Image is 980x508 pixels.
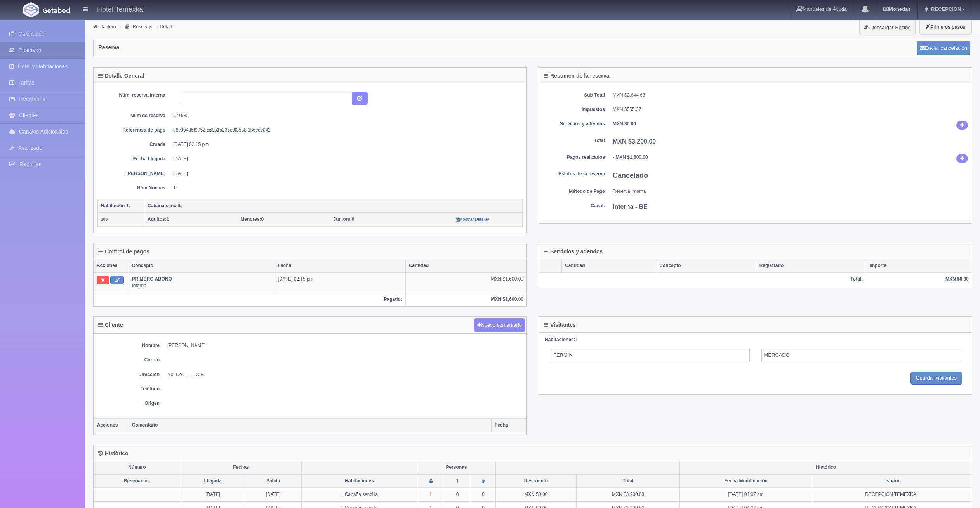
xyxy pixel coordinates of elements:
td: 0 [471,488,496,501]
dt: Teléfono [97,386,160,392]
th: Comentario [129,419,492,432]
th: Concepto [656,259,756,272]
dd: 271532 [173,113,517,119]
th: Salida [245,474,301,488]
img: Getabed [43,7,70,13]
h4: Reserva [98,45,120,50]
strong: Juniors: [334,217,352,222]
dd: [DATE] [173,170,517,177]
dd: MXN $2,644.63 [613,92,968,99]
input: Guardar visitantes [910,372,963,385]
th: Fechas [181,461,301,474]
dt: [PERSON_NAME] [103,170,165,177]
dt: Origen [97,400,160,407]
th: Fecha Modificación [680,474,812,488]
img: Getabed [23,2,39,17]
strong: Habitaciones: [545,337,575,342]
small: Mostrar Detalle [456,217,490,222]
dt: Total [543,137,605,144]
th: Acciones [94,259,129,272]
b: PRIMERO ABONO [132,276,172,282]
th: Histórico [680,461,972,474]
dt: Pagos realizados [543,154,605,161]
input: Apellidos del Adulto [761,349,961,361]
b: Interna - BE [613,203,648,210]
th: MXN $0.00 [866,272,972,286]
th: Personas [417,461,496,474]
h4: Visitantes [544,322,576,328]
td: 0 [444,488,471,501]
th: Usuario [812,474,972,488]
dd: [DATE] 02:15 pm [173,141,517,148]
dt: Correo [97,357,160,363]
dt: Canal: [543,203,605,209]
a: Reservas [133,24,153,29]
dd: Reserva Interna [613,188,968,195]
b: - MXN $1,600.00 [613,154,648,160]
th: Acciones [94,419,129,432]
strong: Menores: [240,217,261,222]
h4: Control de pagos [98,249,149,255]
td: MXN $1,600.00 [405,272,526,293]
span: 0 [240,217,264,222]
dt: Referencia de pago [103,127,165,134]
strong: Adultos: [148,217,167,222]
button: Nuevo comentario [474,318,525,333]
h4: Detalle General [98,73,144,79]
td: 1 [417,488,444,501]
td: [DATE] [245,488,301,501]
dt: Nombre [97,342,160,349]
th: Registrado [756,259,866,272]
td: Interno [129,272,275,293]
dt: Servicios y adendos [543,121,605,127]
dt: Método de Pago [543,188,605,195]
dd: 1 [173,185,517,191]
td: MXN $0.00 [495,488,576,501]
h4: Cliente [98,322,123,328]
dd: No, Col. , , , , C.P. [167,371,523,378]
dt: Impuestos [543,106,605,113]
span: RECEPCION [929,6,961,12]
th: Fecha [492,419,526,432]
dt: Núm de reserva [103,113,165,119]
th: Cabaña sencilla [144,199,523,213]
dd: MXN $555.37 [613,106,968,113]
th: Importe [866,259,972,272]
th: Descuento [495,474,576,488]
th: Pagado: [94,293,405,306]
a: Tablero [101,24,116,29]
th: Total [576,474,679,488]
b: Habitación 1: [101,203,130,208]
span: 1 [148,217,169,222]
dd: 08c994d6f9952f568b1a235c0f353bf1b6cdc042 [173,127,517,134]
h4: Servicios y adendos [544,249,603,255]
th: Fecha [275,259,405,272]
dt: Creada [103,141,165,148]
th: Llegada [181,474,245,488]
dd: [DATE] [173,156,517,162]
button: Enviar cancelación [917,41,970,55]
input: Nombre del Adulto [551,349,750,361]
h4: Histórico [98,451,129,456]
td: MXN $3,200.00 [576,488,679,501]
dt: Núm. reserva interna [103,92,165,99]
th: Habitaciones [301,474,417,488]
a: Mostrar Detalle [456,217,490,222]
th: Concepto [129,259,275,272]
li: Detalle [155,23,176,30]
th: Número [94,461,181,474]
span: 0 [334,217,354,222]
a: Descargar Recibo [860,19,915,35]
h4: Resumen de la reserva [544,73,610,79]
small: 103 [101,217,108,222]
b: Monedas [883,6,910,12]
dt: Fecha Llegada [103,156,165,162]
b: MXN $3,200.00 [613,138,656,145]
td: [DATE] 02:15 pm [275,272,405,293]
button: Primeros pasos [919,19,971,35]
dt: Dirección [97,371,160,378]
th: Cantidad [405,259,526,272]
b: MXN $0.00 [613,121,636,127]
h4: Hotel Temexkal [97,4,145,14]
th: Reserva Int. [94,474,181,488]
